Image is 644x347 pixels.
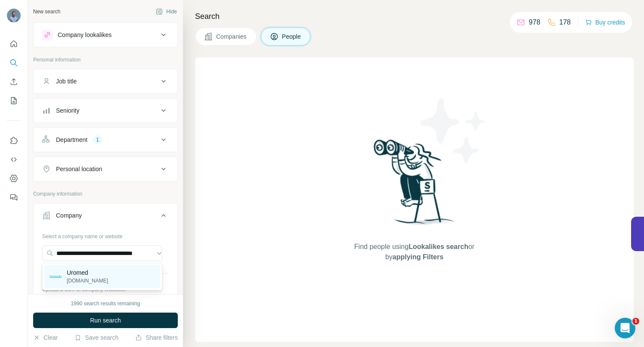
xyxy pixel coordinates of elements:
[50,275,62,278] img: Uromed
[559,17,571,28] p: 178
[150,5,183,18] button: Hide
[90,316,121,325] span: Run search
[7,55,21,71] button: Search
[58,31,111,39] div: Company lookalikes
[345,242,483,262] span: Find people using or by
[34,71,177,92] button: Job title
[56,211,82,220] div: Company
[33,56,178,64] p: Personal information
[135,333,178,342] button: Share filters
[529,17,540,28] p: 978
[33,333,58,342] button: Clear
[415,92,492,169] img: Surfe Illustration - Stars
[67,277,108,285] p: [DOMAIN_NAME]
[42,293,169,301] p: Your list is private and won't be saved or shared.
[7,152,21,167] button: Use Surfe API
[216,32,248,41] span: Companies
[7,171,21,186] button: Dashboard
[409,243,468,250] span: Lookalikes search
[42,229,169,240] div: Select a company name or website
[56,77,77,86] div: Job title
[7,74,21,89] button: Enrich CSV
[7,133,21,148] button: Use Surfe on LinkedIn
[370,137,459,233] img: Surfe Illustration - Woman searching with binoculars
[56,165,102,173] div: Personal location
[7,93,21,108] button: My lists
[34,129,177,150] button: Department1
[7,9,21,22] img: Avatar
[393,253,443,261] span: applying Filters
[67,268,108,277] p: Uromed
[56,106,79,115] div: Seniority
[34,25,177,45] button: Company lookalikes
[34,205,177,229] button: Company
[195,10,634,22] h4: Search
[74,333,118,342] button: Save search
[282,32,302,41] span: People
[7,190,21,205] button: Feedback
[33,8,60,15] div: New search
[585,16,625,28] button: Buy credits
[34,159,177,179] button: Personal location
[615,318,635,338] iframe: Intercom live chat
[632,318,639,325] span: 1
[33,313,178,328] button: Run search
[71,300,140,307] div: 1990 search results remaining
[56,135,87,144] div: Department
[34,100,177,121] button: Seniority
[33,190,178,198] p: Company information
[7,36,21,52] button: Quick start
[93,136,102,144] div: 1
